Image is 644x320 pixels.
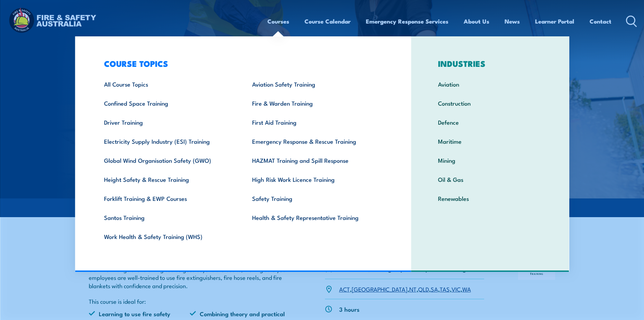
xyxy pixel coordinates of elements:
[464,12,489,30] a: About Us
[352,285,407,293] a: [GEOGRAPHIC_DATA]
[427,74,553,94] a: Aviation
[427,170,553,189] a: Oil & Gas
[462,285,471,293] a: WA
[505,12,520,30] a: News
[304,12,351,30] a: Course Calendar
[93,227,241,246] a: Work Health & Safety Training (WHS)
[427,59,553,68] h3: INDUSTRIES
[93,113,241,132] a: Driver Training
[241,74,389,94] a: Aviation Safety Training
[89,265,291,290] p: Our Fire Extinguisher training course goes beyond the basics, making sure your employees are well...
[241,151,389,170] a: HAZMAT Training and Spill Response
[409,285,417,293] a: NT
[418,285,429,293] a: QLD
[93,59,389,68] h3: COURSE TOPICS
[339,285,350,293] a: ACT
[339,305,360,313] p: 3 hours
[431,285,438,293] a: SA
[93,208,241,227] a: Santos Training
[93,170,241,189] a: Height Safety & Rescue Training
[241,113,389,132] a: First Aid Training
[427,132,553,151] a: Maritime
[93,94,241,113] a: Confined Space Training
[590,12,611,30] a: Contact
[427,151,553,170] a: Mining
[427,113,553,132] a: Defence
[241,189,389,208] a: Safety Training
[93,189,241,208] a: Forklift Training & EWP Courses
[93,151,241,170] a: Global Wind Organisation Safety (GWO)
[366,12,448,30] a: Emergency Response Services
[241,208,389,227] a: Health & Safety Representative Training
[427,94,553,113] a: Construction
[452,285,461,293] a: VIC
[241,94,389,113] a: Fire & Warden Training
[267,12,289,30] a: Courses
[93,132,241,151] a: Electricity Supply Industry (ESI) Training
[241,170,389,189] a: High Risk Work Licence Training
[339,285,471,293] p: , , , , , , ,
[89,297,291,305] p: This course is ideal for:
[427,189,553,208] a: Renewables
[440,285,450,293] a: TAS
[241,132,389,151] a: Emergency Response & Rescue Training
[93,74,241,94] a: All Course Topics
[535,12,574,30] a: Learner Portal
[339,265,469,273] p: Individuals, Small groups or Corporate bookings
